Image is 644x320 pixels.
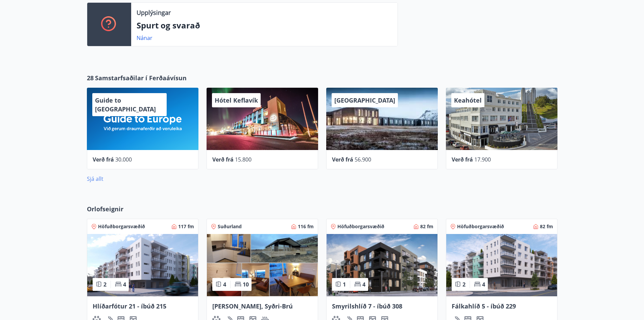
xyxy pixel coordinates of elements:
[446,234,557,296] img: Paella dish
[123,281,126,288] span: 4
[178,223,194,230] span: 117 fm
[462,281,466,288] span: 2
[452,302,516,310] span: Fálkahlíð 5 - íbúð 229
[420,223,433,230] span: 82 fm
[334,96,395,104] span: [GEOGRAPHIC_DATA]
[207,234,318,296] img: Paella dish
[103,281,106,288] span: 2
[474,156,491,163] span: 17.900
[93,302,166,310] span: Hlíðarfótur 21 - íbúð 215
[362,281,365,288] span: 4
[212,302,293,310] span: [PERSON_NAME], Syðri-Brú
[327,234,437,296] img: Paella dish
[87,234,198,296] img: Paella dish
[243,281,249,288] span: 10
[212,156,234,163] span: Verð frá
[452,156,473,163] span: Verð frá
[298,223,314,230] span: 116 fm
[223,281,226,288] span: 4
[540,223,553,230] span: 82 fm
[482,281,485,288] span: 4
[343,281,346,288] span: 1
[93,156,114,163] span: Verð frá
[235,156,252,163] span: 15.800
[457,223,504,230] span: Höfuðborgarsvæðið
[337,223,384,230] span: Höfuðborgarsvæðið
[115,156,132,163] span: 30.000
[355,156,371,163] span: 56.900
[137,20,392,31] p: Spurt og svarað
[332,156,353,163] span: Verð frá
[454,96,482,104] span: Keahótel
[87,175,103,183] a: Sjá allt
[137,8,171,17] p: Upplýsingar
[95,96,156,113] span: Guide to [GEOGRAPHIC_DATA]
[95,73,187,82] span: Samstarfsaðilar í Ferðaávísun
[87,73,94,82] span: 28
[215,96,258,104] span: Hótel Keflavík
[87,205,123,213] span: Orlofseignir
[218,223,242,230] span: Suðurland
[332,302,402,310] span: Smyrilshlíð 7 - íbúð 308
[137,34,152,42] a: Nánar
[98,223,145,230] span: Höfuðborgarsvæðið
